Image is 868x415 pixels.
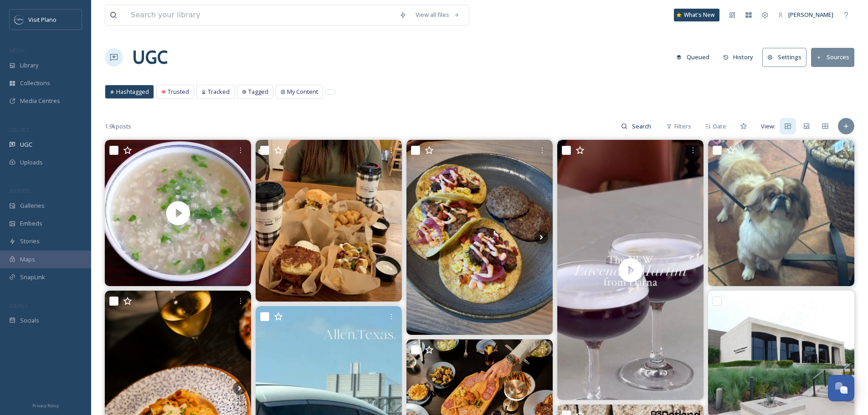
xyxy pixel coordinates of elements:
span: MEDIA [9,47,25,54]
a: History [719,48,763,66]
button: Queued [672,48,714,66]
span: [PERSON_NAME] [788,10,833,19]
button: Settings [762,48,806,67]
span: Media Centres [20,97,60,105]
span: Privacy Policy [32,403,59,409]
span: Trusted [168,87,189,96]
a: Privacy Policy [32,400,59,410]
span: SOCIALS [9,302,27,309]
video: Plano spice lovers, this one’s for you! Xiao Sichuan Restaurant serves authentic Sichuan flavors ... [105,140,251,286]
input: Search your library [126,5,395,25]
span: My Content [287,87,318,96]
span: Library [20,61,38,70]
a: UGC [132,44,168,71]
span: 1.9k posts [105,122,131,131]
span: WIDGETS [9,187,30,194]
span: Tracked [208,87,230,96]
a: Settings [762,48,811,67]
span: Galleries [20,201,45,210]
button: Open Chat [828,375,854,401]
img: Cooper got some goodies today! Enjoy gorgeous boy! 🧁🍪🐾🦴 #dogbakery #dog #threedogbakery #threedog... [708,140,854,286]
input: Search [627,117,657,135]
img: ✨ The Biscuit Bar – Plano, TX ✨ 🍳 Brunch dreams = loaded tots, biscuit sandwiches, & crispy Frenc... [256,140,402,302]
span: UGC [20,140,32,149]
span: SnapLink [20,273,45,282]
span: Collections [20,79,50,87]
span: Embeds [20,219,42,228]
button: Sources [811,48,854,67]
span: Visit Plano [28,15,56,24]
img: images.jpeg [15,15,24,24]
span: Tagged [248,87,268,96]
img: thumbnail [557,140,704,400]
span: Maps [20,255,35,264]
a: [PERSON_NAME] [773,6,838,24]
span: Filters [674,122,691,131]
span: COLLECT [9,126,29,133]
span: Socials [20,316,39,325]
span: Hashtagged [116,87,149,96]
a: View all files [411,6,464,24]
span: Date [713,122,726,131]
span: Stories [20,237,40,246]
a: Queued [672,48,719,66]
span: View: [761,122,776,131]
span: Uploads [20,158,43,167]
img: thumbnail [105,140,251,286]
button: History [719,48,758,66]
a: What's New [674,9,719,21]
video: Just another Martini Monday 🍸 The NEW Lavender Martini from darnaeatery is a must try! ✨ 🍸 Empres... [557,140,704,400]
img: Brunch from firebirdsgrill — #food #brunch #steak #tacos #steaktacos #biscuit #friedchicken #chic... [406,140,553,335]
